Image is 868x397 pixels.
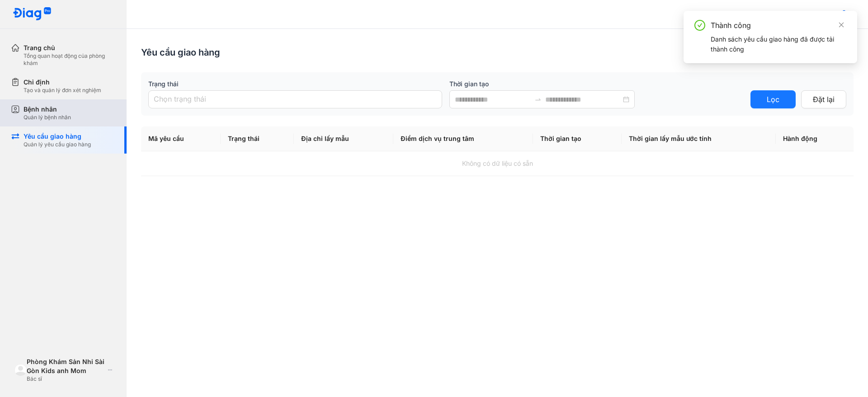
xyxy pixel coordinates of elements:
img: logo [13,7,52,21]
button: Đặt lại [801,90,846,108]
div: Quản lý bệnh nhân [24,114,71,121]
th: Địa chỉ lấy mẫu [294,126,393,151]
div: Yêu cầu giao hàng [141,46,220,59]
div: Tạo và quản lý đơn xét nghiệm [24,87,101,94]
img: logo [14,364,27,376]
span: swap-right [534,96,542,103]
div: Chỉ định [24,78,101,87]
button: Lọc [750,90,796,108]
th: Điểm dịch vụ trung tâm [393,126,533,151]
td: Không có dữ liệu có sẵn [141,151,854,176]
span: to [534,96,542,103]
div: Thành công [711,20,846,31]
span: Lọc [767,94,779,105]
div: Bệnh nhân [24,105,71,114]
div: Quản lý yêu cầu giao hàng [24,141,91,148]
div: Bác sĩ [27,375,104,383]
span: check-circle [694,20,705,31]
div: Trang chủ [24,43,116,52]
span: Đặt lại [813,94,835,105]
th: Hành động [776,126,854,151]
div: Danh sách yêu cầu giao hàng đã được tải thành công [711,34,846,54]
div: Phòng Khám Sản Nhi Sài Gòn Kids anh Mom [27,357,104,375]
th: Mã yêu cầu [141,126,221,151]
div: Tổng quan hoạt động của phòng khám [24,52,116,67]
span: close [838,22,844,28]
th: Thời gian lấy mẫu ước tính [622,126,776,151]
th: Thời gian tạo [533,126,621,151]
label: Thời gian tạo [449,79,743,89]
div: Yêu cầu giao hàng [24,132,91,141]
th: Trạng thái [221,126,294,151]
label: Trạng thái [148,79,442,89]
